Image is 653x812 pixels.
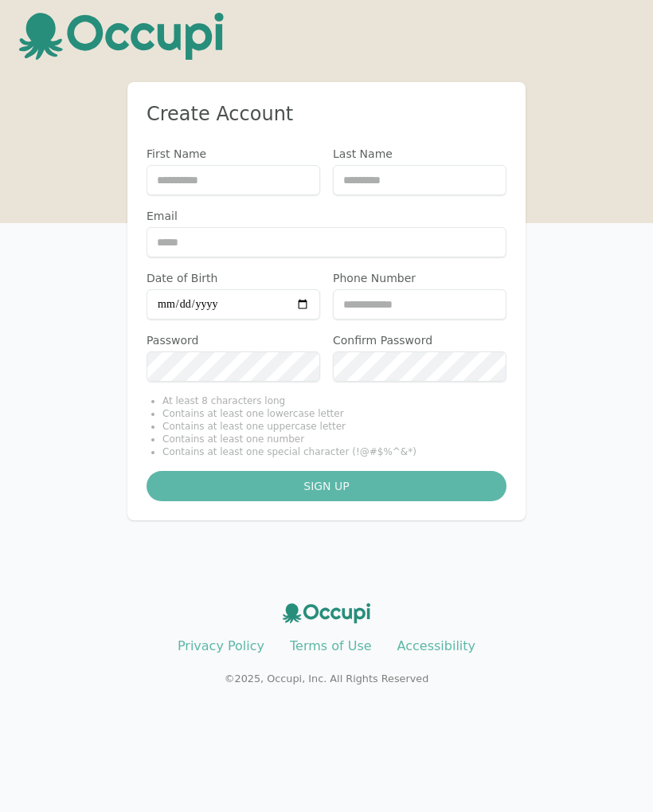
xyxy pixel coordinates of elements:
[333,146,506,162] label: Last Name
[162,394,506,407] li: At least 8 characters long
[147,101,506,127] h2: Create Account
[147,146,320,162] label: First Name
[290,638,372,653] a: Terms of Use
[162,433,506,445] li: Contains at least one number
[333,270,506,286] label: Phone Number
[162,407,506,420] li: Contains at least one lowercase letter
[333,332,506,348] label: Confirm Password
[147,332,320,348] label: Password
[147,270,320,286] label: Date of Birth
[178,638,264,653] a: Privacy Policy
[162,445,506,458] li: Contains at least one special character (!@#$%^&*)
[162,420,506,433] li: Contains at least one uppercase letter
[147,208,506,224] label: Email
[397,638,475,653] a: Accessibility
[225,673,429,685] small: © 2025 , Occupi, Inc. All Rights Reserved
[147,471,506,501] button: Sign up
